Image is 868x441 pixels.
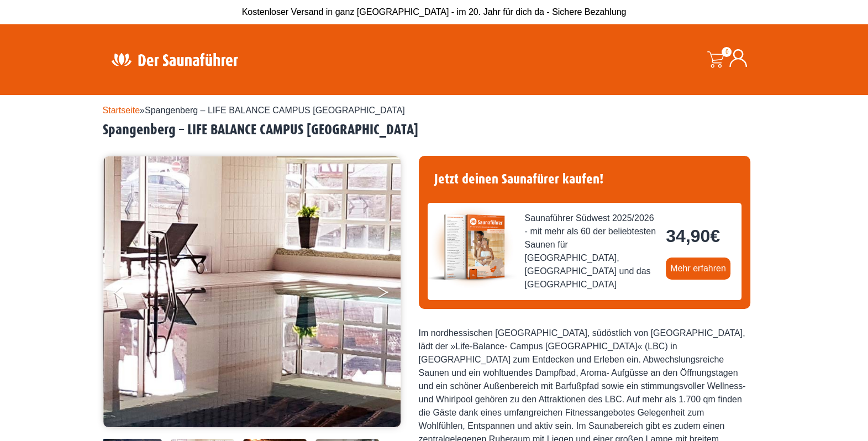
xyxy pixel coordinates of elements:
button: Next [377,281,404,308]
a: Mehr erfahren [666,258,730,280]
bdi: 34,90 [666,226,720,246]
span: Kostenloser Versand in ganz [GEOGRAPHIC_DATA] - im 20. Jahr für dich da - Sichere Bezahlung [242,7,627,17]
span: € [710,226,720,246]
button: Previous [114,281,141,308]
span: 0 [722,47,732,57]
img: der-saunafuehrer-2025-suedwest.jpg [428,203,516,291]
h4: Jetzt deinen Saunafürer kaufen! [428,165,741,194]
span: Spangenberg – LIFE BALANCE CAMPUS [GEOGRAPHIC_DATA] [145,106,405,115]
a: Startseite [103,106,140,115]
span: » [103,106,405,115]
h2: Spangenberg – LIFE BALANCE CAMPUS [GEOGRAPHIC_DATA] [103,122,766,139]
span: Saunaführer Südwest 2025/2026 - mit mehr als 60 der beliebtesten Saunen für [GEOGRAPHIC_DATA], [G... [525,212,657,291]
